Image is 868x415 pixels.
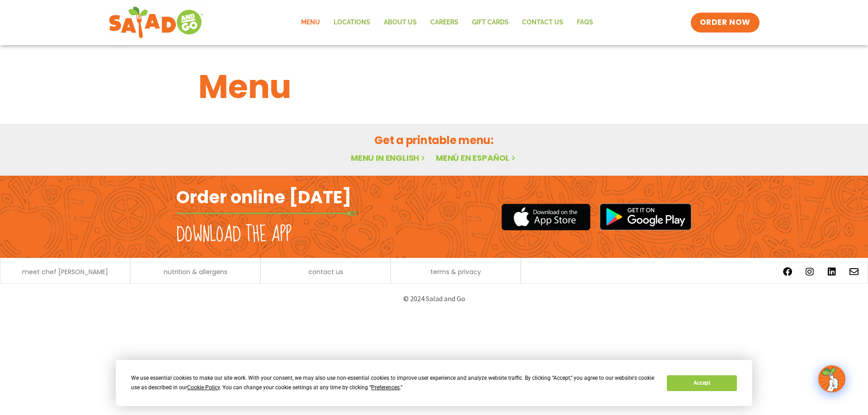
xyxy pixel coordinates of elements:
h1: Menu [198,62,670,111]
h2: Order online [DATE] [176,186,351,208]
img: fork [176,211,357,216]
a: Contact Us [515,12,570,33]
img: wpChatIcon [819,366,844,392]
div: We use essential cookies to make our site work. With your consent, we may also use non-essential ... [131,373,656,392]
span: ORDER NOW [700,17,750,28]
p: © 2024 Salad and Go [181,293,687,305]
span: Cookie Policy [187,384,220,391]
a: contact us [308,269,343,275]
a: FAQs [570,12,600,33]
a: Menú en español [436,152,517,163]
span: Preferences [371,384,400,391]
img: new-SAG-logo-768×292 [108,5,204,41]
nav: Menu [294,12,600,33]
a: About Us [377,12,424,33]
h2: Download the app [176,222,292,247]
a: nutrition & allergens [164,269,227,275]
a: Locations [327,12,377,33]
button: Accept [667,375,736,391]
a: Careers [424,12,465,33]
img: appstore [501,202,590,232]
h2: Get a printable menu: [198,132,670,148]
a: Menu in English [351,152,427,163]
a: meet chef [PERSON_NAME] [22,269,108,275]
a: terms & privacy [430,269,481,275]
a: GIFT CARDS [465,12,515,33]
a: Menu [294,12,327,33]
a: ORDER NOW [691,13,759,33]
img: google_play [599,203,692,230]
div: Cookie Consent Prompt [116,360,752,406]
